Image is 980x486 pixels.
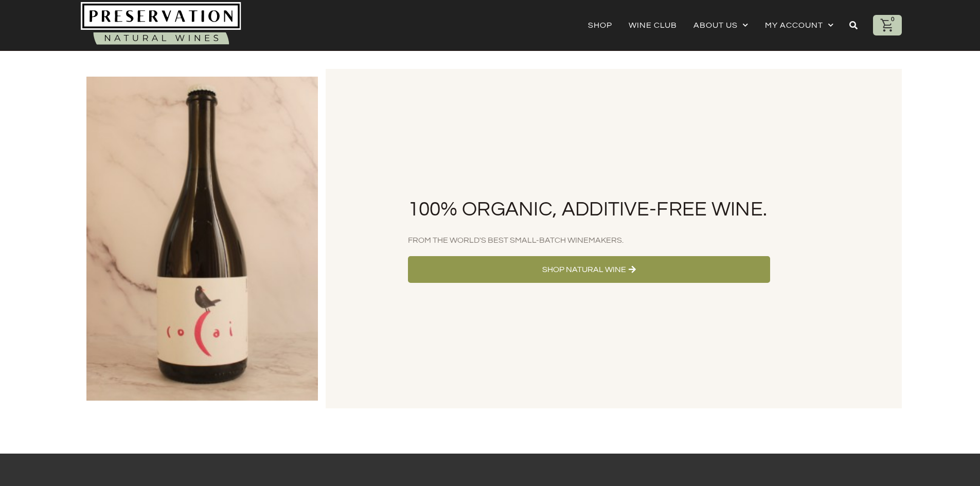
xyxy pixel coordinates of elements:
[765,18,834,32] a: My account
[888,15,898,24] div: 0
[408,194,819,225] h1: 100% Organic, Additive-Free Wine.
[629,18,677,32] a: Wine Club
[81,2,241,48] img: Natural-organic-biodynamic-wine
[542,264,626,275] span: Shop Natural Wine
[693,18,749,32] a: About Us
[588,18,612,32] a: Shop
[408,256,770,283] a: Shop Natural Wine
[408,235,819,246] h2: From the World's Best Small-Batch Winemakers.
[588,18,834,32] nav: Menu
